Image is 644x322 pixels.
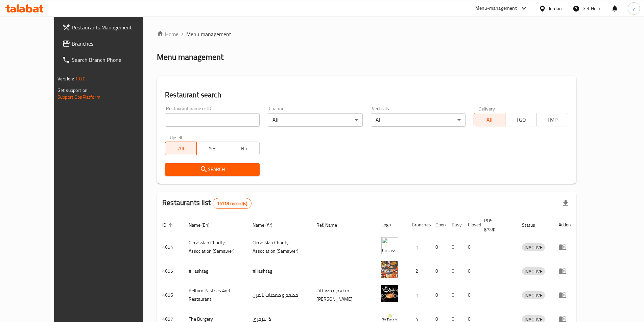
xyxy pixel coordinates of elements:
td: 4655 [157,259,183,283]
div: INACTIVE [522,291,545,299]
div: Total records count [213,198,252,209]
a: Support.OpsPlatform [57,93,100,101]
button: TMP [536,113,568,126]
span: All [477,115,503,125]
button: Yes [196,142,228,155]
td: 0 [462,283,479,307]
td: #Hashtag [183,259,247,283]
span: Name (Ar) [253,221,281,229]
th: Action [553,215,576,235]
td: 2 [406,259,430,283]
nav: breadcrumb [157,30,576,38]
th: Logo [376,215,406,235]
td: مطعم و معجنات بالفرن [247,283,311,307]
span: 1.0.0 [75,74,86,83]
img: Belfurn Pastries And Restaurant [381,285,398,302]
div: INACTIVE [522,243,545,251]
label: Upsell [170,135,182,140]
span: No [231,144,257,153]
label: Delivery [478,106,495,111]
span: TMP [540,115,566,125]
a: Search Branch Phone [57,52,162,68]
td: 1 [406,283,430,307]
td: 1 [406,235,430,259]
span: POS group [484,217,508,233]
td: #Hashtag [247,259,311,283]
span: Name (En) [189,221,218,229]
span: Get support on: [57,86,89,95]
button: All [474,113,505,126]
button: Search [165,163,260,176]
span: Search Branch Phone [72,56,156,64]
a: Branches [57,35,162,52]
td: 0 [446,259,462,283]
td: مطعم و معجنات [PERSON_NAME] [311,283,376,307]
th: Closed [462,215,479,235]
a: Home [157,30,178,38]
img: #Hashtag [381,261,398,278]
span: Menu management [186,30,231,38]
span: 15118 record(s) [213,200,251,207]
div: Export file [557,195,574,212]
span: Status [522,221,544,229]
td: Belfurn Pastries And Restaurant [183,283,247,307]
span: INACTIVE [522,244,545,251]
td: ​Circassian ​Charity ​Association​ (Samawer) [247,235,311,259]
span: Branches [72,40,156,48]
span: All [168,144,194,153]
span: INACTIVE [522,268,545,275]
span: y [633,5,635,12]
th: Open [430,215,446,235]
span: INACTIVE [522,292,545,299]
span: Version: [57,74,74,83]
th: Branches [406,215,430,235]
td: 0 [462,259,479,283]
td: 0 [430,235,446,259]
td: 0 [430,283,446,307]
td: 0 [462,235,479,259]
td: 0 [446,283,462,307]
img: ​Circassian ​Charity ​Association​ (Samawer) [381,237,398,254]
div: INACTIVE [522,267,545,275]
div: Jordan [549,5,562,12]
td: 0 [430,259,446,283]
span: Ref. Name [316,221,346,229]
div: All [268,113,362,127]
span: Search [170,165,254,174]
span: TGO [508,115,534,125]
h2: Menu management [157,52,223,63]
h2: Restaurants list [162,198,252,209]
td: 0 [446,235,462,259]
td: ​Circassian ​Charity ​Association​ (Samawer) [183,235,247,259]
span: Yes [199,144,225,153]
span: Restaurants Management [72,23,156,31]
div: Menu [558,243,571,251]
div: All [371,113,466,127]
h2: Restaurant search [165,90,568,100]
td: 4654 [157,235,183,259]
td: 4656 [157,283,183,307]
button: All [165,142,197,155]
th: Busy [446,215,462,235]
input: Search for restaurant name or ID.. [165,113,260,127]
button: TGO [505,113,537,126]
div: Menu-management [475,4,517,13]
a: Restaurants Management [57,19,162,35]
div: Menu [558,291,571,299]
span: ID [162,221,175,229]
li: / [181,30,184,38]
button: No [228,142,260,155]
div: Menu [558,267,571,275]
